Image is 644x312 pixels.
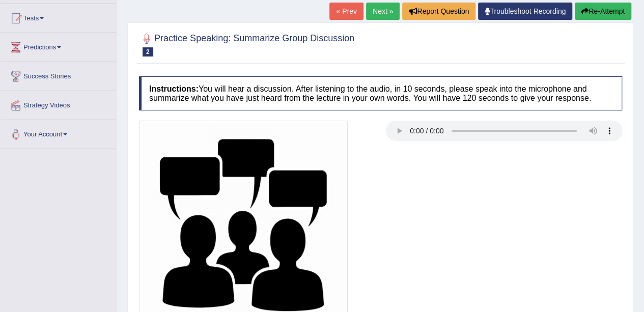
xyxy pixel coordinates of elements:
[139,31,354,56] h2: Practice Speaking: Summarize Group Discussion
[1,33,117,59] a: Predictions
[143,47,153,56] span: 2
[366,3,400,20] a: Next »
[329,3,363,20] a: « Prev
[575,3,631,20] button: Re-Attempt
[402,3,475,20] button: Report Question
[139,76,622,110] h4: You will hear a discussion. After listening to the audio, in 10 seconds, please speak into the mi...
[149,84,199,93] b: Instructions:
[1,4,117,30] a: Tests
[1,62,117,88] a: Success Stories
[478,3,572,20] a: Troubleshoot Recording
[1,91,117,117] a: Strategy Videos
[1,120,117,146] a: Your Account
